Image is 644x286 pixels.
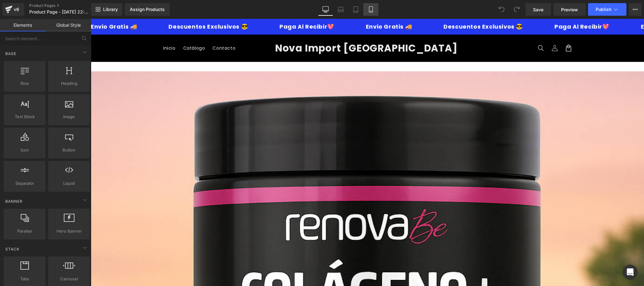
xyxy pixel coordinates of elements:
span: Contacto [122,26,145,32]
p: Envio Gratis 🚚 [547,5,593,11]
span: Nova Import [GEOGRAPHIC_DATA] [184,22,367,36]
p: Paga Al Recibir💖 [461,5,516,11]
a: Product Pages [29,3,102,8]
span: Tabs [6,276,44,282]
p: Paga Al Recibir💖 [186,5,241,11]
span: Catálogo [92,26,114,32]
span: Publish [596,7,611,12]
span: Button [50,147,88,153]
span: Product Page - [DATE] 22:10:52 [29,9,90,14]
span: Inicio [72,26,85,32]
span: Banner [5,198,23,204]
span: Parallax [6,228,44,234]
span: Separator [6,180,44,187]
a: Tablet [348,3,363,16]
div: Open Intercom Messenger [623,265,638,280]
a: New Library [91,3,122,16]
span: Library [103,7,118,12]
button: Redo [510,3,523,16]
span: Text Block [6,113,44,120]
a: Mobile [363,3,378,16]
span: Icon [6,147,44,153]
a: v6 [3,3,24,16]
a: Desktop [318,3,333,16]
p: Envio Gratis 🚚 [272,5,318,11]
p: Descuentos Exclusivos 😎 [350,5,430,11]
span: Hero Banner [50,228,88,234]
div: Assign Products [130,7,165,12]
a: Preview [553,3,586,16]
a: Global Style [46,19,91,31]
span: Carousel [50,276,88,282]
span: Liquid [50,180,88,187]
span: Image [50,113,88,120]
p: Descuentos Exclusivos 😎 [75,5,155,11]
a: Catálogo [89,23,118,36]
div: v6 [13,5,20,14]
a: Laptop [333,3,348,16]
span: Stack [5,246,20,252]
a: Inicio [69,23,89,36]
span: Heading [50,80,88,87]
a: Contacto [118,23,148,36]
span: Save [533,6,543,13]
span: Base [5,51,17,57]
button: More [629,3,641,16]
button: Publish [588,3,626,16]
a: Nova Import [GEOGRAPHIC_DATA] [182,22,369,36]
span: Row [6,80,44,87]
span: Preview [561,6,578,13]
button: Undo [495,3,508,16]
summary: Búsqueda [443,22,457,36]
